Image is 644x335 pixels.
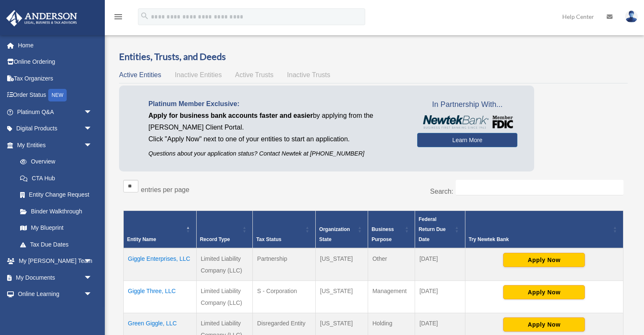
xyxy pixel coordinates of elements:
[415,248,465,281] td: [DATE]
[319,226,350,242] span: Organization State
[6,104,105,120] a: Platinum Q&Aarrow_drop_down
[148,112,313,119] span: Apply for business bank accounts faster and easier
[465,211,623,249] th: Try Newtek Bank : Activate to sort
[12,187,101,203] a: Entity Change Request
[119,71,161,78] span: Active Entities
[6,37,105,54] a: Home
[113,15,123,22] a: menu
[119,50,628,63] h3: Entities, Trusts, and Deeds
[415,281,465,313] td: [DATE]
[113,12,123,22] i: menu
[6,286,105,303] a: Online Learningarrow_drop_down
[6,137,101,153] a: My Entitiesarrow_drop_down
[368,211,415,249] th: Business Purpose: Activate to sort
[415,211,465,249] th: Federal Return Due Date: Activate to sort
[316,248,368,281] td: [US_STATE]
[196,248,253,281] td: Limited Liability Company (LLC)
[368,281,415,313] td: Management
[124,281,197,313] td: Giggle Three, LLC
[316,281,368,313] td: [US_STATE]
[12,220,101,236] a: My Blueprint
[148,110,405,133] p: by applying from the [PERSON_NAME] Client Portal.
[48,89,67,101] div: NEW
[84,302,101,319] span: arrow_drop_down
[287,71,330,78] span: Inactive Trusts
[421,115,513,129] img: NewtekBankLogoSM.png
[503,253,585,267] button: Apply Now
[141,186,190,193] label: entries per page
[84,137,101,154] span: arrow_drop_down
[6,302,105,319] a: Billingarrow_drop_down
[84,104,101,121] span: arrow_drop_down
[148,133,405,145] p: Click "Apply Now" next to one of your entities to start an application.
[256,236,281,242] span: Tax Status
[6,70,105,87] a: Tax Organizers
[12,203,101,220] a: Binder Walkthrough
[200,236,230,242] span: Record Type
[175,71,222,78] span: Inactive Entities
[625,10,638,23] img: User Pic
[124,248,197,281] td: Giggle Enterprises, LLC
[140,11,149,21] i: search
[12,236,101,253] a: Tax Due Dates
[6,253,105,270] a: My [PERSON_NAME] Teamarrow_drop_down
[6,269,105,286] a: My Documentsarrow_drop_down
[148,148,405,159] p: Questions about your application status? Contact Newtek at [PHONE_NUMBER]
[4,10,80,26] img: Anderson Advisors Platinum Portal
[503,285,585,299] button: Apply Now
[368,248,415,281] td: Other
[503,317,585,332] button: Apply Now
[469,234,610,244] div: Try Newtek Bank
[6,87,105,104] a: Order StatusNEW
[418,216,446,242] span: Federal Return Due Date
[127,236,156,242] span: Entity Name
[84,286,101,303] span: arrow_drop_down
[417,98,517,112] span: In Partnership With...
[371,226,394,242] span: Business Purpose
[253,248,316,281] td: Partnership
[253,211,316,249] th: Tax Status: Activate to sort
[124,211,197,249] th: Entity Name: Activate to invert sorting
[417,133,517,147] a: Learn More
[430,188,453,195] label: Search:
[253,281,316,313] td: S - Corporation
[84,120,101,138] span: arrow_drop_down
[196,211,253,249] th: Record Type: Activate to sort
[148,98,405,110] p: Platinum Member Exclusive:
[12,170,101,187] a: CTA Hub
[316,211,368,249] th: Organization State: Activate to sort
[6,120,105,137] a: Digital Productsarrow_drop_down
[6,54,105,70] a: Online Ordering
[84,269,101,286] span: arrow_drop_down
[12,153,96,170] a: Overview
[235,71,274,78] span: Active Trusts
[84,253,101,270] span: arrow_drop_down
[196,281,253,313] td: Limited Liability Company (LLC)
